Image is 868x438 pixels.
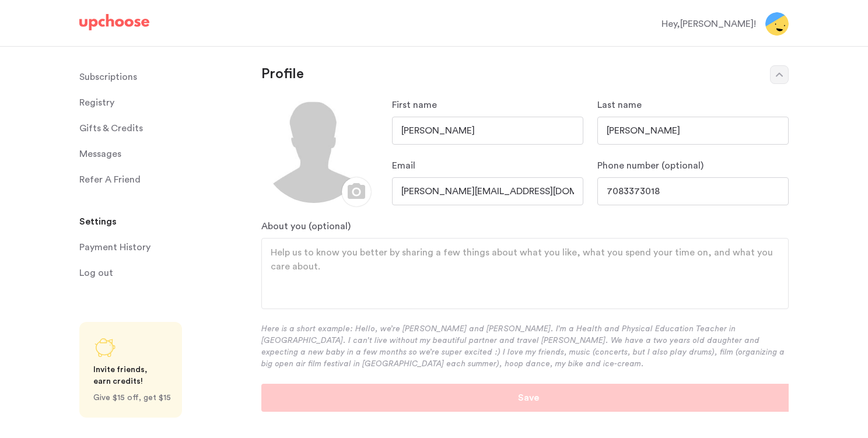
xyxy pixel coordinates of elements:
p: Refer A Friend [79,168,141,191]
p: About you (optional) [261,219,789,233]
span: Log out [79,261,113,285]
p: Phone number (optional) [597,159,789,173]
p: Subscriptions [79,65,137,89]
a: Gifts & Credits [79,117,247,140]
p: Payment History [79,236,150,259]
span: Settings [79,210,117,233]
a: Settings [79,210,247,233]
span: Messages [79,142,121,166]
p: Last name [597,98,789,112]
a: Subscriptions [79,65,247,89]
a: Refer A Friend [79,168,247,191]
p: Save [518,391,539,405]
button: Save [261,384,796,412]
p: First name [392,98,583,112]
a: Payment History [79,236,247,259]
a: Registry [79,91,247,114]
div: Hey, [PERSON_NAME] ! [661,17,756,31]
a: Messages [79,142,247,166]
img: UpChoose [79,14,149,30]
span: Registry [79,91,114,114]
p: Here is a short example: Hello, we’re [PERSON_NAME] and [PERSON_NAME]. I'm a Health and Physical ... [261,323,789,370]
a: Log out [79,261,247,285]
p: Profile [261,65,758,84]
p: Email [392,159,583,173]
a: Share UpChoose [79,322,182,418]
a: UpChoose [79,14,149,36]
span: Gifts & Credits [79,117,143,140]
